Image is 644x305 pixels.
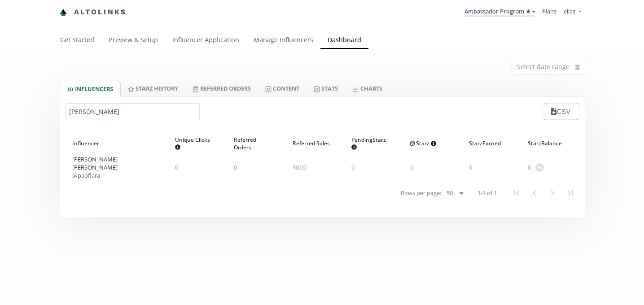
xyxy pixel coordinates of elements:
span: ellaz [564,7,575,15]
a: Influencer Application [165,32,246,50]
span: Starz [410,139,437,147]
svg: calendar [575,63,580,72]
a: Dashboard [320,32,368,50]
span: 0 [469,163,472,171]
a: Referred Orders [185,81,258,96]
div: [PERSON_NAME] [PERSON_NAME] [72,155,161,179]
iframe: chat widget [9,9,38,36]
a: Get Started [53,32,101,50]
button: Next Page [543,184,561,202]
a: ellaz [564,7,581,17]
img: favicon-32x32.png [60,9,67,16]
a: Starz HISTORY [121,81,185,96]
span: + [535,163,544,172]
a: Altolinks [60,5,127,20]
span: 0 [234,163,237,171]
a: Preview & Setup [101,32,165,50]
div: Referred Sales [293,132,337,155]
select: Rows per page: [443,188,467,199]
span: 0 [351,163,355,171]
div: Starz Balance [528,132,572,155]
button: Previous Page [526,184,543,202]
button: Last Page [561,184,579,202]
input: Search by name or handle... [65,103,200,120]
a: Plans [542,7,556,15]
a: Content [258,81,307,96]
div: Starz Earned [469,132,513,155]
span: 0 [528,163,531,172]
span: 0 [410,163,413,171]
button: First Page [508,184,526,202]
div: Referred Orders [234,132,278,155]
div: Influencer [72,132,161,155]
span: $ 0.00 [293,163,307,171]
a: @paoflara [72,171,100,179]
a: CHARTS [345,81,389,96]
a: Ambassador Program ★ [464,7,535,17]
span: 0 [175,163,178,171]
button: CSV [543,103,579,120]
a: Manage Influencers [246,32,320,50]
span: Unique Clicks [175,136,212,151]
span: Rows per page: [401,189,441,197]
span: 1-1 of 1 [478,189,497,197]
a: Stats [307,81,345,96]
a: INFLUENCERS [60,81,121,96]
span: Pending Starz [351,136,389,151]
